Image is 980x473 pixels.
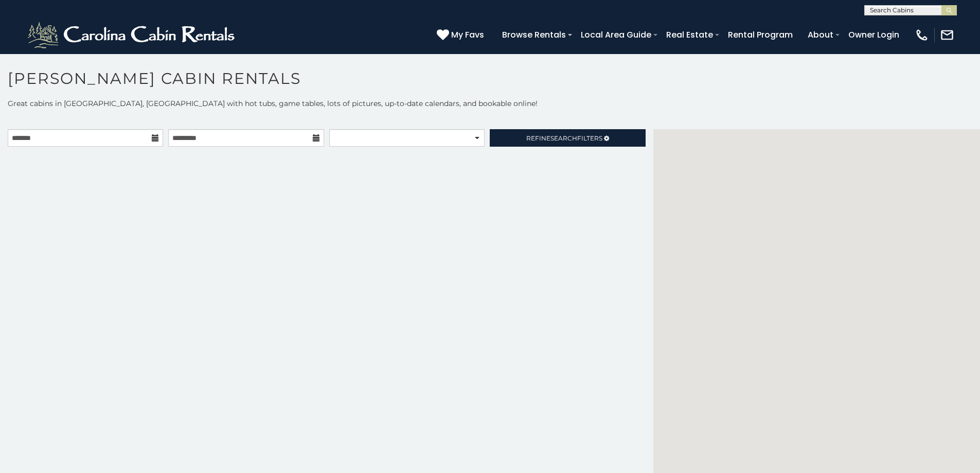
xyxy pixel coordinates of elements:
[661,26,718,44] a: Real Estate
[915,28,929,42] img: phone-regular-white.png
[550,134,577,142] span: Search
[451,28,484,41] span: My Favs
[526,134,602,142] span: Refine Filters
[576,26,656,44] a: Local Area Guide
[497,26,571,44] a: Browse Rentals
[843,26,904,44] a: Owner Login
[437,28,487,42] a: My Favs
[723,26,798,44] a: Rental Program
[490,129,645,147] a: RefineSearchFilters
[940,28,954,42] img: mail-regular-white.png
[803,26,839,44] a: About
[26,20,239,50] img: White-1-2.png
